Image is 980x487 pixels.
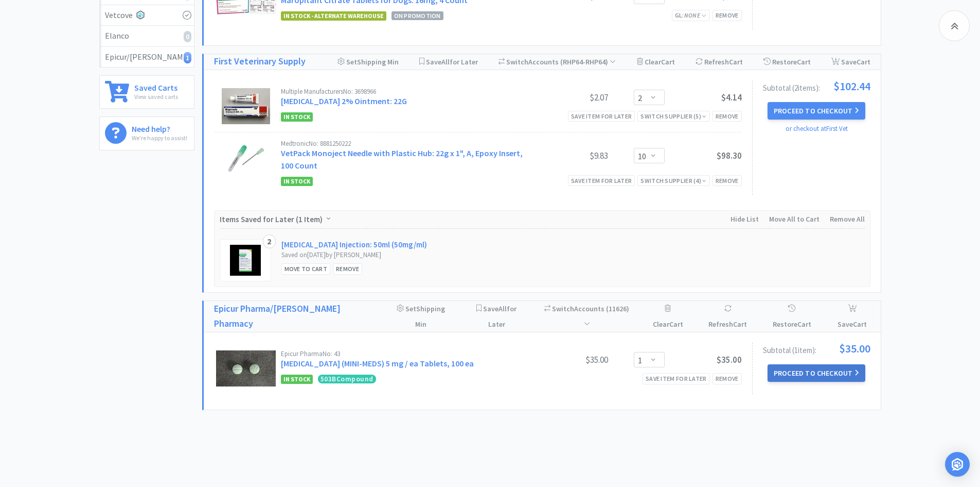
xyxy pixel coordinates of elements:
img: 4860fa5397e34cb5a6e60516a0174fac_206108.jpeg [222,88,270,124]
span: Cart [661,57,675,66]
img: 98081e3fff3e45e59f181599a72805f1_26051.png [228,140,264,176]
div: Restore [770,301,814,332]
div: Remove [333,263,362,274]
span: All [441,57,450,66]
span: In Stock [281,375,313,384]
span: Remove All [830,214,865,224]
button: Proceed to Checkout [768,364,865,382]
i: None [684,11,700,19]
div: Shipping Min [337,54,399,70]
div: Restore [763,54,811,70]
div: Switch Supplier ( 5 ) [640,111,706,121]
h6: Need help? [132,122,187,133]
div: Epicur/[PERSON_NAME] [105,51,189,64]
span: 1 Item [298,214,320,224]
span: Cart [797,320,811,329]
span: 503 B Compound [318,375,376,383]
a: [MEDICAL_DATA] 2% Ointment: 22G [281,96,407,106]
div: Save [834,301,870,332]
div: Clear [637,54,675,70]
a: or checkout at First Vet [786,124,848,133]
div: Elanco [105,29,189,43]
span: Switch [506,57,528,66]
span: Move All to Cart [769,214,819,224]
a: [MEDICAL_DATA] Injection: 50ml (50mg/ml) [281,239,427,250]
span: ( 11626 ) [584,304,630,329]
div: Epicur Pharma No: 43 [281,350,531,357]
span: Cart [797,57,811,66]
h6: Saved Carts [134,81,178,92]
div: Saved on [DATE] by [PERSON_NAME] [281,250,428,261]
span: In Stock [281,177,313,186]
a: Vetcove [100,5,194,26]
span: Items Saved for Later ( ) [220,214,325,224]
div: $9.83 [531,149,608,162]
span: On Promotion [391,11,443,20]
span: Cart [857,57,870,66]
div: $35.00 [531,354,608,366]
div: Save [831,54,870,70]
i: 1 [184,52,191,63]
div: Medtronic No: 8881250222 [281,140,531,147]
span: Hide List [730,214,759,224]
span: Set [346,57,357,66]
div: Remove [712,111,742,122]
a: First Veterinary Supply [214,54,306,69]
div: 2 [263,234,276,249]
a: Elanco0 [100,26,194,47]
div: Switch Supplier ( 4 ) [640,176,706,186]
button: Proceed to Checkout [768,102,865,120]
div: Subtotal ( 2 item s ): [763,80,870,92]
img: 2aa0df83c8254383ae7ae1e6f9ff5018_796966.jpeg [230,245,261,276]
div: Clear [650,301,685,332]
span: In Stock [281,112,313,122]
span: Cart [729,57,743,66]
div: Refresh [706,301,750,332]
div: Move to Cart [281,263,331,274]
span: $98.30 [717,150,742,161]
p: View saved carts [134,92,178,102]
div: Accounts [544,301,630,332]
div: $2.07 [531,91,608,104]
div: Remove [712,175,742,186]
div: Subtotal ( 1 item ): [763,343,870,354]
span: Switch [552,304,574,313]
div: Save item for later [568,175,635,186]
div: Shipping Min [393,301,449,332]
i: 0 [184,31,191,42]
img: 661d62d622b3457a96cbf0bf8e108823_625449.jpeg [216,350,276,387]
div: Remove [712,10,742,21]
a: [MEDICAL_DATA] (MINI-MEDS) 5 mg / ea Tablets, 100 ea [281,358,474,368]
div: Open Intercom Messenger [945,452,970,477]
span: Cart [669,320,683,329]
span: $35.00 [839,343,870,354]
span: GL: [675,11,707,19]
a: VetPack Monoject Needle with Plastic Hub: 22g x 1", A, Epoxy Insert, 100 Count [281,148,523,171]
a: Saved CartsView saved carts [99,75,194,109]
span: Cart [733,320,747,329]
div: Save item for later [568,111,635,122]
div: Accounts [498,54,616,70]
div: Multiple Manufacturers No: 3698966 [281,88,531,95]
span: All [498,304,507,313]
span: Cart [853,320,867,329]
div: Vetcove [105,9,189,22]
span: In Stock - Alternate Warehouse [281,11,386,21]
div: Refresh [696,54,743,70]
span: $4.14 [721,92,742,103]
span: ( RHP64-RHP64 ) [559,57,616,66]
a: Epicur Pharma/[PERSON_NAME] Pharmacy [214,301,372,331]
span: Set [405,304,416,313]
div: Save item for later [643,373,710,384]
div: Remove [712,373,742,384]
span: $102.44 [833,80,870,92]
span: $35.00 [717,354,742,365]
span: Save for Later [426,57,478,66]
p: We're happy to assist! [132,133,187,143]
a: Epicur/[PERSON_NAME]1 [100,47,194,68]
span: Save for Later [483,304,516,329]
